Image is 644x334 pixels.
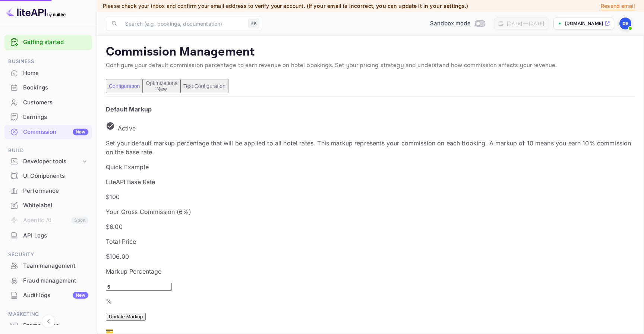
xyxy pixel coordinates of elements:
a: Getting started [23,38,88,47]
div: Whitelabel [4,198,92,213]
div: Developer tools [4,155,92,168]
div: Getting started [4,35,92,50]
a: Home [4,66,92,80]
p: Your Gross Commission ( 6 %) [106,207,635,216]
a: Team management [4,259,92,272]
p: Resend email [601,2,635,10]
span: Active [115,125,139,132]
img: dsd EZ [619,18,631,29]
a: Fraud management [4,274,92,287]
div: Audit logsNew [4,288,92,303]
a: Audit logsNew [4,288,92,302]
a: Performance [4,184,92,198]
div: Earnings [4,110,92,125]
button: Update Markup [106,313,146,321]
span: Security [4,250,92,259]
a: API Logs [4,229,92,242]
p: [DOMAIN_NAME] [565,20,603,27]
div: Fraud management [4,274,92,288]
div: Optimizations [146,80,177,92]
div: Promo codes [23,321,88,330]
div: Performance [23,187,88,195]
div: Bookings [23,83,88,92]
p: $ 106.00 [106,252,635,261]
span: Business [4,57,92,66]
input: Search (e.g. bookings, documentation) [121,16,245,31]
span: (If your email is incorrect, you can update it in your settings.) [307,3,468,9]
span: Build [4,146,92,155]
p: $ 6.00 [106,222,635,231]
div: [DATE] — [DATE] [507,20,544,27]
div: Developer tools [23,157,81,166]
div: Home [23,69,88,78]
button: Collapse navigation [42,315,55,328]
input: 0 [106,283,172,291]
div: CommissionNew [4,125,92,139]
a: Promo codes [4,318,92,332]
p: % [106,297,635,306]
div: Earnings [23,113,88,122]
span: Please check your inbox and confirm your email address to verify your account. [103,3,305,9]
span: Sandbox mode [430,19,471,28]
a: Customers [4,95,92,109]
a: Bookings [4,81,92,94]
div: API Logs [23,231,88,240]
div: Audit logs [23,291,88,300]
div: New [73,129,88,135]
div: Home [4,66,92,81]
p: Total Price [106,237,635,246]
img: LiteAPI logo [6,6,66,18]
div: Switch to Production mode [427,19,488,28]
a: UI Components [4,169,92,183]
span: Marketing [4,310,92,318]
div: Fraud management [23,277,88,285]
div: Team management [23,262,88,270]
p: Commission Management [106,45,635,60]
div: UI Components [4,169,92,183]
p: LiteAPI Base Rate [106,177,635,186]
div: ⌘K [248,19,259,28]
div: Customers [4,95,92,110]
button: Test Configuration [180,79,228,93]
div: Team management [4,259,92,273]
p: $100 [106,192,635,201]
p: Set your default markup percentage that will be applied to all hotel rates. This markup represent... [106,139,635,157]
h4: Default Markup [106,105,635,114]
span: New [154,86,170,92]
p: Quick Example [106,163,635,171]
a: CommissionNew [4,125,92,139]
p: Configure your default commission percentage to earn revenue on hotel bookings. Set your pricing ... [106,61,635,70]
a: Earnings [4,110,92,124]
div: New [73,292,88,299]
p: Markup Percentage [106,267,635,276]
div: Commission [23,128,88,136]
button: Configuration [106,79,143,93]
div: Performance [4,184,92,198]
div: Customers [23,98,88,107]
div: UI Components [23,172,88,180]
div: Whitelabel [23,201,88,210]
a: Whitelabel [4,198,92,212]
